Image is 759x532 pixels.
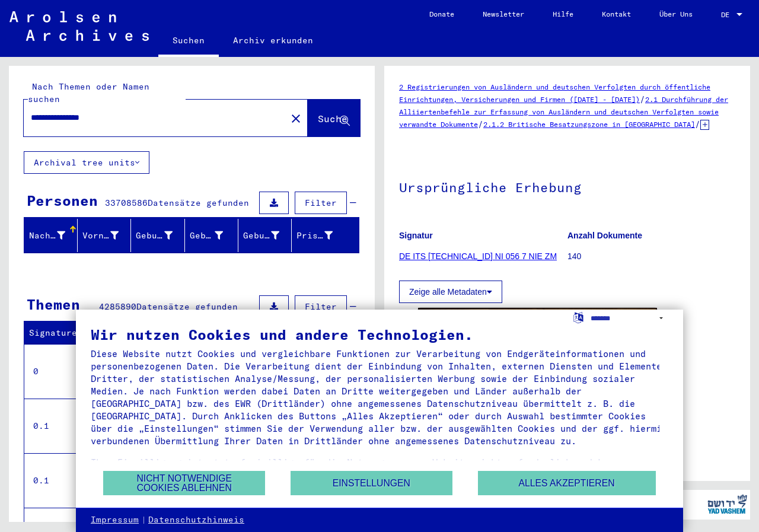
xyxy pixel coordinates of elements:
[136,226,187,245] div: Geburtsname
[219,26,327,55] a: Archiv erkunden
[399,82,710,104] a: 2 Registrierungen von Ausländern und deutschen Verfolgten durch öffentliche Einrichtungen, Versic...
[572,311,585,323] label: Sprache auswählen
[91,348,668,447] div: Diese Website nutzt Cookies und vergleichbare Funktionen zur Verarbeitung von Endgeräteinformatio...
[190,230,223,242] div: Geburt‏
[91,514,139,526] a: Impressum
[131,219,184,252] mat-header-cell: Geburtsname
[158,26,219,57] a: Suchen
[29,324,109,343] div: Signature
[478,471,656,495] button: Alles akzeptieren
[29,327,97,339] div: Signature
[243,226,294,245] div: Geburtsdatum
[27,294,80,315] div: Themen
[78,219,131,252] mat-header-cell: Vorname
[296,226,347,245] div: Prisoner #
[296,230,333,242] div: Prisoner #
[721,11,734,19] span: DE
[28,81,149,104] mat-label: Nach Themen oder Namen suchen
[148,197,249,208] span: Datensätze gefunden
[305,197,337,208] span: Filter
[136,301,238,312] span: Datensätze gefunden
[640,94,645,104] span: /
[295,192,347,214] button: Filter
[243,230,279,242] div: Geburtsdatum
[695,119,700,129] span: /
[24,151,149,174] button: Archival tree units
[24,399,106,453] td: 0.1
[478,119,483,129] span: /
[82,226,133,245] div: Vorname
[292,219,359,252] mat-header-cell: Prisoner #
[399,231,433,240] b: Signatur
[105,197,148,208] span: 33708586
[399,95,728,129] a: 2.1 Durchführung der Alliiertenbefehle zur Erfassung von Ausländern und deutschen Verfolgten sowi...
[238,219,292,252] mat-header-cell: Geburtsdatum
[185,219,238,252] mat-header-cell: Geburt‏
[24,219,78,252] mat-header-cell: Nachname
[291,471,452,495] button: Einstellungen
[29,226,80,245] div: Nachname
[9,11,149,41] img: Arolsen_neg.svg
[103,471,265,495] button: Nicht notwendige Cookies ablehnen
[99,301,136,312] span: 4285890
[91,327,668,342] div: Wir nutzen Cookies und andere Technologien.
[705,489,750,519] img: yv_logo.png
[24,344,106,399] td: 0
[318,113,347,125] span: Suche
[284,106,308,130] button: Clear
[567,250,735,263] p: 140
[82,230,119,242] div: Vorname
[289,112,303,126] mat-icon: close
[305,301,337,312] span: Filter
[399,251,557,261] a: DE ITS [TECHNICAL_ID] NI 056 7 NIE ZM
[148,514,244,526] a: Datenschutzhinweis
[591,310,668,327] select: Sprache auswählen
[24,453,106,508] td: 0.1
[418,308,657,479] img: 001.jpg
[308,100,360,136] button: Suche
[399,160,735,212] h1: Ursprüngliche Erhebung
[136,230,172,242] div: Geburtsname
[567,231,642,240] b: Anzahl Dokumente
[190,226,238,245] div: Geburt‏
[483,120,695,129] a: 2.1.2 Britische Besatzungszone in [GEOGRAPHIC_DATA]
[399,281,502,303] button: Zeige alle Metadaten
[29,230,65,242] div: Nachname
[27,190,98,211] div: Personen
[295,295,347,318] button: Filter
